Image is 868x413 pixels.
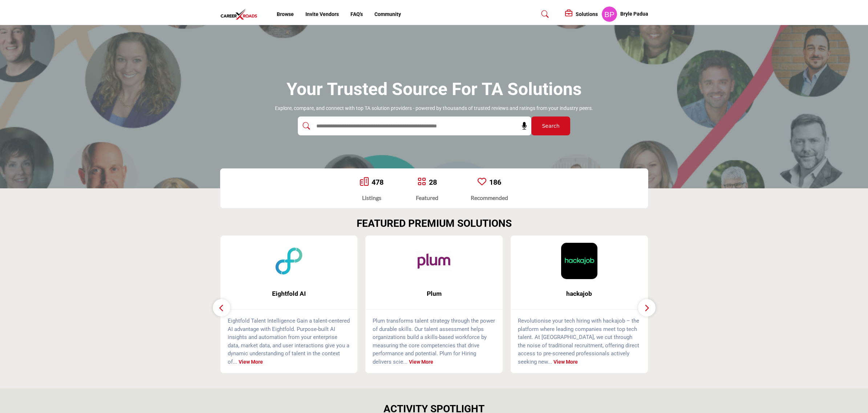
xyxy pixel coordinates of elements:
img: Eightfold AI [271,243,307,279]
a: Eightfold AI [220,284,358,303]
p: Plum transforms talent strategy through the power of durable skills. Our talent assessment helps ... [373,317,495,366]
p: Eightfold Talent Intelligence Gain a talent-centered AI advantage with Eightfold. Purpose-built A... [228,317,350,366]
a: Plum [365,284,503,303]
h5: Bryle Padua [620,11,648,18]
img: hackajob [561,243,597,279]
span: ... [403,359,407,365]
img: Plum [416,243,452,279]
span: Eightfold AI [231,289,347,298]
h1: Your Trusted Source for TA Solutions [287,78,582,101]
span: ... [548,359,552,365]
a: View More [239,359,263,365]
a: View More [409,359,433,365]
a: Search [534,8,553,20]
span: hackajob [522,289,637,298]
p: Revolutionise your tech hiring with hackajob – the platform where leading companies meet top tech... [518,317,641,366]
span: ... [233,359,237,365]
div: Featured [416,193,438,202]
a: 186 [489,178,501,187]
a: 478 [372,178,384,187]
a: Community [374,11,401,17]
p: Explore, compare, and connect with top TA solution providers - powered by thousands of trusted re... [275,105,593,112]
span: Search [542,122,559,130]
button: Show hide supplier dropdown [601,6,617,22]
div: Recommended [471,193,508,202]
span: Plum [376,289,492,298]
img: Site Logo [220,8,261,20]
a: View More [553,359,578,365]
a: Go to Recommended [478,177,486,187]
b: Eightfold AI [231,284,347,303]
a: hackajob [511,284,648,303]
h5: Solutions [576,11,598,17]
a: FAQ's [350,11,363,17]
a: Browse [277,11,294,17]
b: hackajob [522,284,637,303]
a: Invite Vendors [305,11,339,17]
a: 28 [429,178,437,187]
div: Solutions [565,10,598,19]
h2: FEATURED PREMIUM SOLUTIONS [357,217,512,230]
b: Plum [376,284,492,303]
div: Listings [360,193,384,202]
a: Go to Featured [417,177,426,187]
button: Search [531,116,570,135]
